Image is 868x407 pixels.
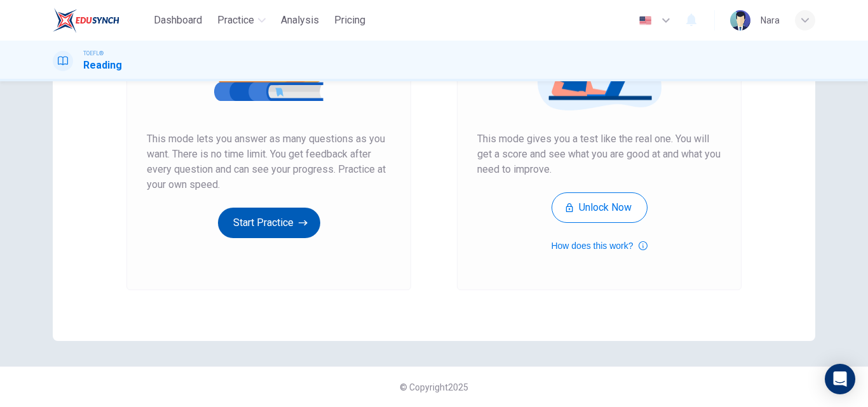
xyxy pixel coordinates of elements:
[147,131,391,192] span: This mode lets you answer as many questions as you want. There is no time limit. You get feedback...
[551,238,647,253] button: How does this work?
[83,49,104,58] span: TOEFL®
[276,9,324,32] button: Analysis
[761,13,780,28] div: ์Nara
[329,9,370,32] button: Pricing
[552,192,648,223] button: Unlock Now
[730,10,750,30] img: Profile picture
[53,8,149,33] a: EduSynch logo
[218,208,320,238] button: Start Practice
[149,9,207,32] button: Dashboard
[477,131,721,177] span: This mode gives you a test like the real one. You will get a score and see what you are good at a...
[212,9,271,32] button: Practice
[53,8,119,33] img: EduSynch logo
[637,16,653,25] img: en
[334,13,365,28] span: Pricing
[281,13,319,28] span: Analysis
[154,13,202,28] span: Dashboard
[825,364,855,394] div: Open Intercom Messenger
[400,382,468,392] span: © Copyright 2025
[217,13,254,28] span: Practice
[83,58,122,73] h1: Reading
